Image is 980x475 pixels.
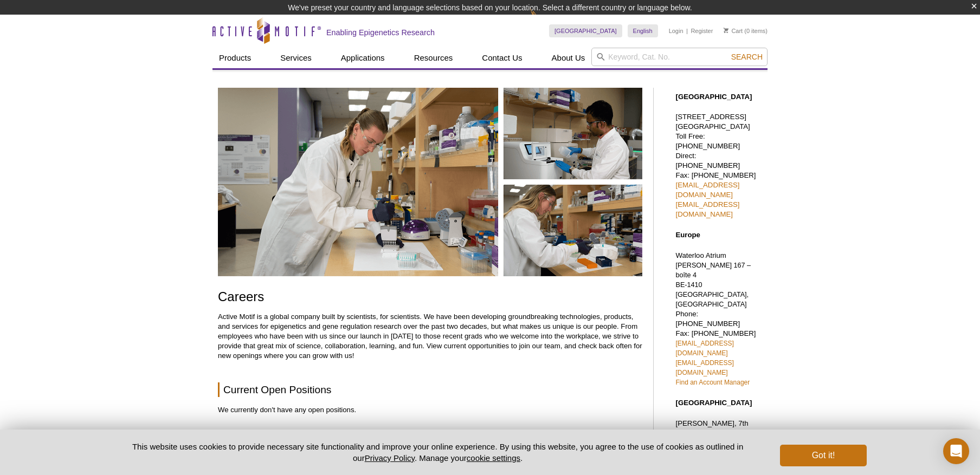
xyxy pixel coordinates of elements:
[218,312,642,361] p: Active Motif is a global company built by scientists, for scientists. We have been developing gro...
[113,441,762,464] p: This website uses cookies to provide necessary site functionality and improve your online experie...
[334,48,391,68] a: Applications
[212,48,257,68] a: Products
[675,399,752,407] strong: [GEOGRAPHIC_DATA]
[218,382,642,397] h2: Current Open Positions
[467,453,520,463] button: cookie settings
[530,8,559,34] img: Change Here
[731,53,763,61] span: Search
[675,200,739,218] a: [EMAIL_ADDRESS][DOMAIN_NAME]
[686,24,688,37] li: |
[669,27,684,35] a: Login
[675,251,762,387] p: Waterloo Atrium Phone: [PHONE_NUMBER] Fax: [PHONE_NUMBER]
[218,290,642,305] h1: Careers
[675,93,752,101] strong: [GEOGRAPHIC_DATA]
[274,48,318,68] a: Services
[780,445,867,466] button: Got it!
[218,405,642,415] p: We currently don't have any open positions.
[591,48,768,66] input: Keyword, Cat. No.
[675,262,751,308] span: [PERSON_NAME] 167 – boîte 4 BE-1410 [GEOGRAPHIC_DATA], [GEOGRAPHIC_DATA]
[408,48,460,68] a: Resources
[943,438,969,464] div: Open Intercom Messenger
[675,359,733,376] a: [EMAIL_ADDRESS][DOMAIN_NAME]
[628,24,658,37] a: English
[475,48,528,68] a: Contact Us
[724,28,728,33] img: Your Cart
[218,88,642,276] img: Careers at Active Motif
[365,453,415,463] a: Privacy Policy
[549,24,622,37] a: [GEOGRAPHIC_DATA]
[724,24,768,37] li: (0 items)
[675,112,762,219] p: [STREET_ADDRESS] [GEOGRAPHIC_DATA] Toll Free: [PHONE_NUMBER] Direct: [PHONE_NUMBER] Fax: [PHONE_N...
[724,27,743,35] a: Cart
[691,27,713,35] a: Register
[326,28,435,37] h2: Enabling Epigenetics Research
[728,52,766,62] button: Search
[675,231,700,239] strong: Europe
[675,340,733,357] a: [EMAIL_ADDRESS][DOMAIN_NAME]
[545,48,592,68] a: About Us
[675,181,739,199] a: [EMAIL_ADDRESS][DOMAIN_NAME]
[675,379,750,386] a: Find an Account Manager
